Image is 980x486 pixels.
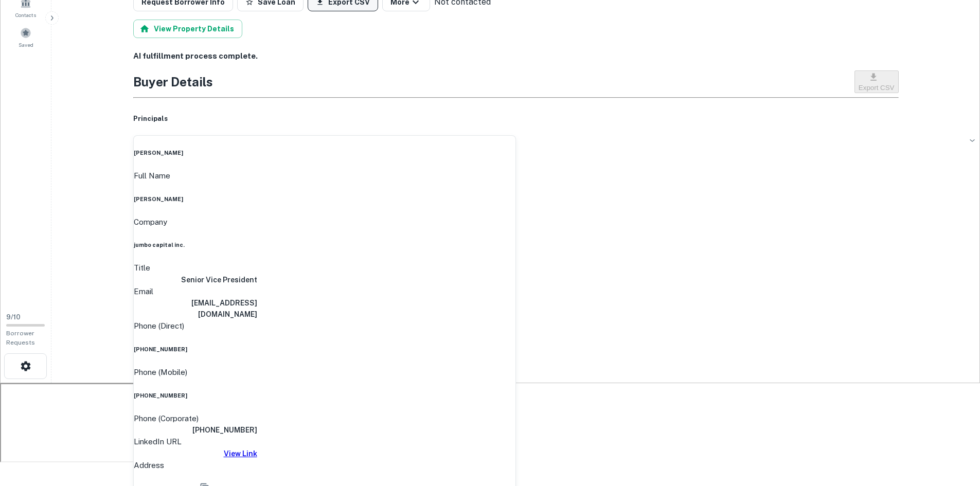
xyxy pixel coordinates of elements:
[15,11,36,19] span: Contacts
[133,114,168,124] h5: Principals
[134,448,257,459] h6: View Link
[134,274,257,285] h6: Senior Vice President
[854,70,899,93] button: Export CSV
[3,23,48,51] a: Saved
[6,330,35,346] span: Borrower Requests
[134,366,187,379] p: Phone (Mobile)
[134,345,515,353] h6: [PHONE_NUMBER]
[134,262,515,274] p: Title
[134,320,184,332] p: Phone (Direct)
[134,391,515,400] h6: [PHONE_NUMBER]
[134,241,515,249] h6: jumbo capital inc.
[133,20,242,38] button: View Property Details
[134,149,515,157] h6: [PERSON_NAME]
[134,412,515,425] p: Phone (Corporate)
[134,195,515,203] h6: [PERSON_NAME]
[134,424,257,436] h6: [PHONE_NUMBER]
[134,285,515,298] p: Email
[134,436,515,448] p: LinkedIn URL
[134,448,515,459] a: View Link
[929,371,980,420] iframe: Chat Widget
[133,50,899,62] h6: AI fulfillment process complete.
[133,73,213,91] h4: Buyer Details
[19,41,33,49] span: Saved
[134,459,515,472] p: Address
[134,297,257,320] h6: [EMAIL_ADDRESS][DOMAIN_NAME]
[134,170,515,182] p: Full Name
[134,216,515,228] p: Company
[6,313,21,321] span: 9 / 10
